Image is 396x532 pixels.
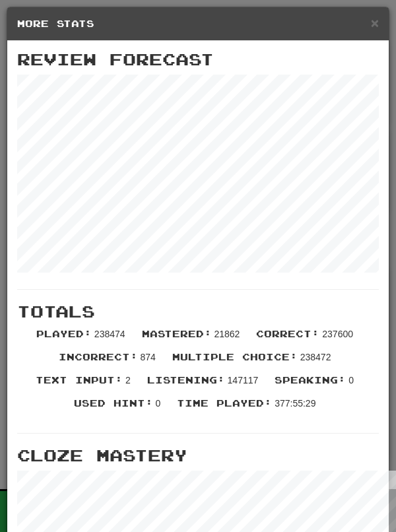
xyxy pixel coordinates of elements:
span: Text Input : [36,374,123,385]
li: 377:55:29 [170,397,325,420]
h3: Review Forecast [17,51,379,68]
h3: Totals [17,303,379,320]
span: Correct : [256,328,319,339]
li: 21862 [135,327,250,350]
li: 238474 [30,327,135,350]
li: 0 [67,397,171,420]
span: Multiple Choice : [172,351,298,362]
span: Speaking : [275,374,346,385]
li: 238472 [166,350,341,374]
li: 237600 [249,327,363,350]
span: Incorrect : [59,351,138,362]
h5: More Stats [17,17,379,30]
li: 2 [29,374,141,397]
span: Mastered : [142,328,212,339]
li: 147117 [141,374,269,397]
h3: Cloze Mastery [17,447,379,464]
li: 0 [268,374,364,397]
span: Listening : [147,374,225,385]
button: Close [371,16,379,30]
span: Played : [36,328,92,339]
span: Time Played : [177,397,272,409]
span: × [371,15,379,30]
li: 874 [52,350,166,374]
span: Used Hint : [74,397,153,409]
